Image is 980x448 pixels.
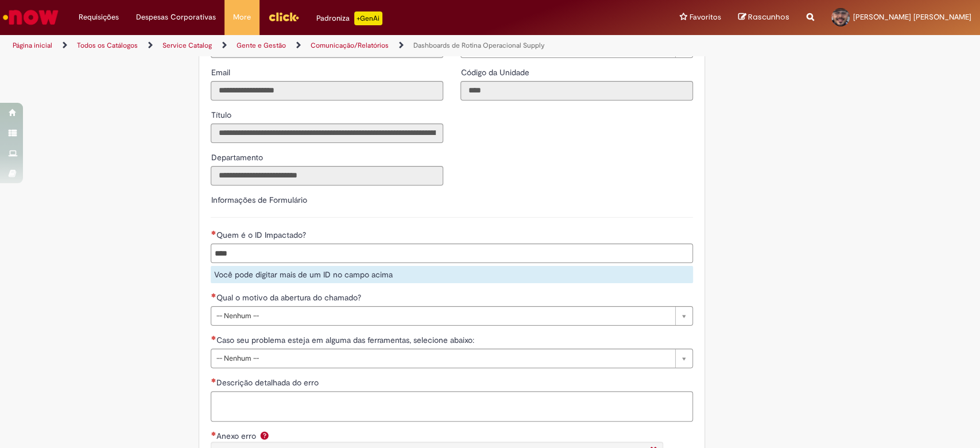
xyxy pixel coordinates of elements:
[216,230,308,240] span: Quem é o ID Impactado?
[211,431,216,436] span: Necessários
[216,307,669,325] span: -- Nenhum --
[316,11,382,25] div: Padroniza
[211,110,233,120] span: Somente leitura - Título
[460,81,693,101] input: Código da Unidade
[738,12,789,23] a: Rascunhos
[9,35,645,56] ul: Trilhas de página
[13,41,52,50] a: Página inicial
[216,292,363,303] span: Qual o motivo da abertura do chamado?
[211,109,233,121] label: Somente leitura - Título
[211,152,265,163] span: Somente leitura - Departamento
[413,41,545,50] a: Dashboards de Rotina Operacional Supply
[136,11,216,23] span: Despesas Corporativas
[258,431,272,440] span: Ajuda para Anexo erro
[233,11,251,23] span: More
[216,335,476,345] span: Caso seu problema esteja em alguma das ferramentas, selecione abaixo:
[216,377,320,388] span: Descrição detalhada do erro
[216,431,258,441] span: Anexo erro
[211,67,232,78] label: Somente leitura - Email
[690,11,721,23] span: Favoritos
[211,266,693,283] div: Você pode digitar mais de um ID no campo acima
[460,67,531,78] label: Somente leitura - Código da Unidade
[211,230,216,235] span: Necessários
[211,293,216,298] span: Necessários
[211,81,443,101] input: Email
[354,11,382,25] p: +GenAi
[216,349,669,368] span: -- Nenhum --
[211,123,443,143] input: Título
[162,41,212,50] a: Service Catalog
[1,6,60,29] img: ServiceNow
[211,195,307,205] label: Informações de Formulário
[211,67,232,78] span: Somente leitura - Email
[211,335,216,340] span: Necessários
[79,11,119,23] span: Requisições
[311,41,389,50] a: Comunicação/Relatórios
[853,12,971,22] span: [PERSON_NAME] [PERSON_NAME]
[237,41,286,50] a: Gente e Gestão
[211,152,265,163] label: Somente leitura - Departamento
[748,11,789,22] span: Rascunhos
[460,67,531,78] span: Somente leitura - Código da Unidade
[211,391,693,422] textarea: Descrição detalhada do erro
[211,378,216,383] span: Necessários
[268,8,299,25] img: click_logo_yellow_360x200.png
[211,166,443,186] input: Departamento
[77,41,138,50] a: Todos os Catálogos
